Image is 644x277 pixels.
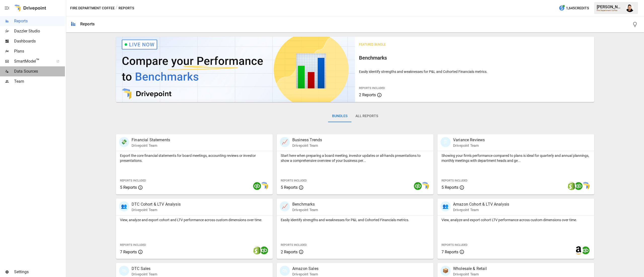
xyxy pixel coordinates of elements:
[292,137,322,143] p: Business Trends
[80,22,95,26] div: Reports
[441,179,467,182] span: Reports Included
[440,266,451,276] div: 📦
[14,48,65,54] span: Plans
[292,201,318,207] p: Benchmarks
[132,137,170,143] p: Financial Statements
[453,137,485,143] p: Variance Reviews
[440,201,451,211] div: 👥
[441,185,458,190] span: 5 Reports
[14,58,51,64] span: SmartModel
[281,243,307,247] span: Reports Included
[626,4,634,12] img: Francisco Sanchez
[119,137,129,147] div: 💸
[120,243,146,247] span: Reports Included
[582,246,590,254] img: quickbooks
[280,266,290,276] div: 🛍
[359,69,590,74] p: Easily identify strengths and weaknesses for P&L and Cohorted Financials metrics.
[597,5,623,9] div: [PERSON_NAME]
[281,217,429,222] p: Easily identify strengths and weaknesses for P&L and Cohorted Financials metrics.
[582,182,590,190] img: smart model
[281,185,298,190] span: 5 Reports
[120,153,269,163] p: Export the core financial statements for board meetings, accounting reviews or investor presentat...
[281,179,307,182] span: Reports Included
[120,185,137,190] span: 5 Reports
[119,266,129,276] div: 🛍
[414,182,422,190] img: quickbooks
[132,207,181,212] p: Drivepoint Team
[14,28,65,34] span: Dazzler Studio
[120,179,146,182] span: Reports Included
[14,78,65,84] span: Team
[359,93,376,97] span: 2 Reports
[566,5,589,11] span: 1,645 Credits
[359,54,590,62] h6: Benchmarks
[557,4,591,13] button: 1,645Credits
[281,250,298,254] span: 2 Reports
[441,250,458,254] span: 7 Reports
[292,266,318,272] p: Amazon Sales
[441,153,590,163] p: Showing your firm's performance compared to plans is ideal for quarterly and annual plannings, mo...
[253,182,261,190] img: quickbooks
[441,243,467,247] span: Reports Included
[14,38,65,44] span: Dashboards
[453,207,509,212] p: Drivepoint Team
[14,18,65,24] span: Reports
[280,137,290,147] div: 📈
[116,5,117,11] div: /
[328,110,351,122] button: Bundles
[441,217,590,222] p: View, analyze and export cohort LTV performance across custom dimensions over time.
[292,143,322,148] p: Drivepoint Team
[14,269,65,275] span: Settings
[292,272,318,277] p: Drivepoint Team
[260,246,268,254] img: quickbooks
[453,272,487,277] p: Drivepoint Team
[280,201,290,211] div: 📈
[351,110,382,122] button: All Reports
[568,182,576,190] img: shopify
[120,217,269,222] p: View, analyze and export cohort and LTV performance across custom dimensions over time.
[14,68,65,74] span: Data Sources
[120,250,137,254] span: 7 Reports
[132,143,170,148] p: Drivepoint Team
[359,43,386,46] span: Featured Bundle
[292,207,318,212] p: Drivepoint Team
[440,137,451,147] div: 🗓
[119,201,129,211] div: 👥
[253,246,261,254] img: shopify
[597,9,623,12] div: Fire Department Coffee
[132,201,181,207] p: DTC Cohort & LTV Analysis
[132,266,157,272] p: DTC Sales
[575,182,583,190] img: quickbooks
[453,201,509,207] p: Amazon Cohort & LTV Analysis
[36,58,39,64] span: ™
[623,1,637,15] button: Francisco Sanchez
[359,86,385,90] span: Reports Included
[132,272,157,277] p: Drivepoint Team
[453,266,487,272] p: Wholesale & Retail
[260,182,268,190] img: smart model
[575,246,583,254] img: amazon
[421,182,429,190] img: smart model
[116,37,355,102] img: video thumbnail
[70,5,115,11] button: Fire Department Coffee
[453,143,485,148] p: Drivepoint Team
[281,153,429,163] p: Start here when preparing a board meeting, investor updates or all-hands presentations to show a ...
